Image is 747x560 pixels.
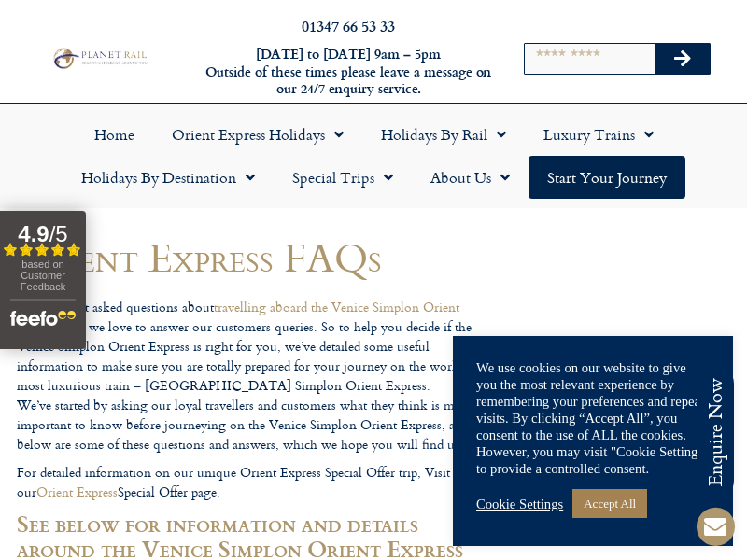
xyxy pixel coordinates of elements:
[153,113,362,156] a: Orient Express Holidays
[76,113,153,156] a: Home
[63,156,274,199] a: Holidays by Destination
[9,113,738,199] nav: Menu
[476,359,710,477] div: We use cookies on our website to give you the most relevant experience by remembering your prefer...
[49,46,149,70] img: Planet Rail Train Holidays Logo
[476,496,563,512] a: Cookie Settings
[525,113,672,156] a: Luxury Trains
[529,156,685,199] a: Start your Journey
[572,489,647,518] a: Accept All
[362,113,525,156] a: Holidays by Rail
[655,44,710,74] button: Search
[302,15,395,36] a: 01347 66 53 33
[274,156,412,199] a: Special Trips
[412,156,529,199] a: About Us
[204,46,493,98] h6: [DATE] to [DATE] 9am – 5pm Outside of these times please leave a message on our 24/7 enquiry serv...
